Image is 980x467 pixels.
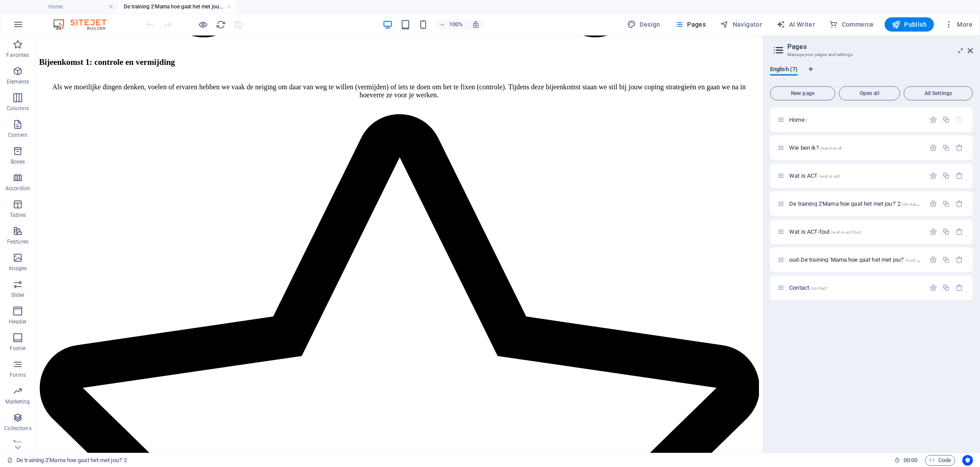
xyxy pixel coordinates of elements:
[789,172,840,179] span: Click to open page
[929,228,937,235] div: Settings
[942,200,950,208] div: Duplicate
[770,86,835,100] button: New page
[449,19,463,30] h6: 100%
[773,17,818,32] button: AI Writer
[929,455,951,466] span: Code
[8,132,28,139] p: Content
[787,51,955,59] h3: Manage your pages and settings
[908,91,969,96] span: All Settings
[892,20,927,29] span: Publish
[789,284,827,291] span: Click to open page
[956,284,963,291] div: Remove
[786,229,925,235] div: Wat is ACT-fout/wat-is-act-fout
[820,146,842,151] span: /wie-ben-ik
[7,455,127,466] a: Click to cancel selection. Double-click to open Pages
[11,291,25,299] p: Slider
[51,19,118,30] img: Editor Logo
[929,116,937,124] div: Settings
[826,17,877,32] button: Commerce
[929,144,937,152] div: Settings
[786,257,925,263] div: oud-De training 'Mama hoe gaat het met jou?'/oud-de-training-mama-hoe-gaat-het-met-jou
[944,20,972,29] span: More
[925,455,955,466] button: Code
[198,19,208,30] button: Click here to leave preview mode and continue editing
[956,116,963,124] div: The startpage cannot be deleted
[956,228,963,235] div: Remove
[789,228,861,235] span: Click to open page
[929,256,937,263] div: Settings
[770,66,973,83] div: Language Tabs
[962,455,973,466] button: Usercentrics
[885,17,934,32] button: Publish
[929,284,937,291] div: Settings
[829,20,874,29] span: Commerce
[810,286,827,291] span: /contact
[786,145,925,151] div: Wie ben ik?/wie-ben-ik
[10,371,26,379] p: Forms
[10,345,26,352] p: Footer
[7,238,28,245] p: Features
[789,116,807,123] span: Click to open page
[9,318,27,325] p: Header
[942,284,950,291] div: Duplicate
[786,201,925,207] div: De training 2'Mama hoe gaat het met jou?' 2/de-training-mama-hoe-gaat-het-met-jou-7
[5,185,30,192] p: Accordion
[627,20,660,29] span: Design
[787,43,973,51] h2: Pages
[716,17,766,32] button: Navigator
[774,91,831,96] span: New page
[472,20,480,28] i: On resize automatically adjust zoom level to fit chosen device.
[720,20,762,29] span: Navigator
[839,86,900,100] button: Open all
[7,105,29,112] p: Columns
[10,212,26,219] p: Tables
[624,17,664,32] button: Design
[910,457,911,463] span: :
[786,173,925,179] div: Wat is ACT/wat-is-act
[942,172,950,180] div: Duplicate
[942,144,950,152] div: Duplicate
[215,19,226,30] button: reload
[624,17,664,32] div: Design (Ctrl+Alt+Y)
[904,455,917,466] span: 00 00
[956,172,963,180] div: Remove
[956,200,963,208] div: Remove
[671,17,709,32] button: Pages
[770,64,798,76] span: English (7)
[843,91,896,96] span: Open all
[7,78,29,85] p: Elements
[786,285,925,291] div: Contact/contact
[942,116,950,124] div: Duplicate
[9,265,27,272] p: Images
[4,425,31,432] p: Collections
[904,86,973,100] button: All Settings
[5,398,30,405] p: Marketing
[929,200,937,208] div: Settings
[675,20,706,29] span: Pages
[956,256,963,263] div: Remove
[6,52,29,59] p: Favorites
[929,172,937,180] div: Settings
[942,256,950,263] div: Duplicate
[942,228,950,235] div: Duplicate
[11,158,25,165] p: Boxes
[830,230,861,235] span: /wat-is-act-fout
[806,118,807,123] span: /
[956,144,963,152] div: Remove
[118,2,236,12] h4: De training 2'Mama hoe gaat het met jou?' 2
[789,144,842,151] span: Click to open page
[941,17,976,32] button: More
[894,455,918,466] h6: Session time
[216,20,226,30] i: Reload page
[776,20,815,29] span: AI Writer
[786,117,925,123] div: Home/
[435,19,467,30] button: 100%
[819,174,840,179] span: /wat-is-act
